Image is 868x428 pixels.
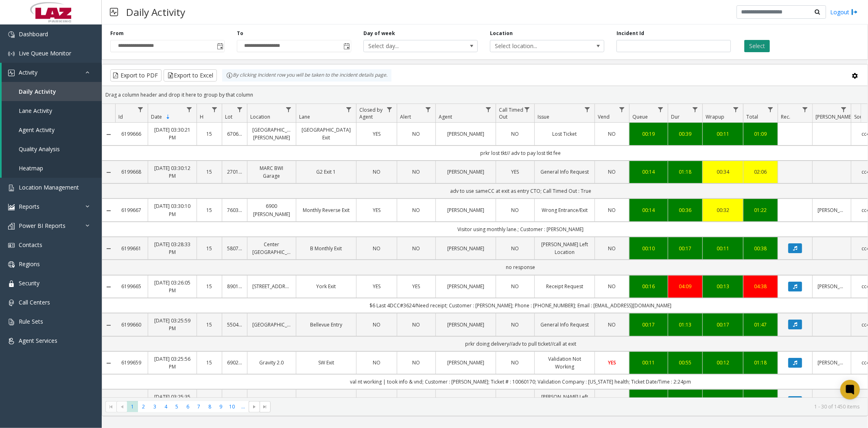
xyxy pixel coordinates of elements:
[110,2,118,22] img: pageIcon
[540,168,590,176] a: General Info Request
[8,204,15,210] img: 'icon'
[634,359,663,366] a: 00:11
[202,245,217,252] a: 15
[202,130,217,138] a: 15
[744,40,770,52] button: Select
[373,130,380,137] span: YES
[673,206,697,214] a: 00:36
[299,113,310,120] span: Lane
[184,104,195,115] a: Date Filter Menu
[120,321,143,329] a: 6199660
[402,206,431,214] a: NO
[441,397,491,405] a: [PERSON_NAME]
[363,30,395,37] label: Day of week
[202,206,217,214] a: 15
[439,113,452,120] span: Agent
[402,168,431,176] a: NO
[708,245,738,252] div: 00:11
[227,245,242,252] a: 580760
[120,245,143,252] a: 6199661
[800,104,811,115] a: Rec. Filter Menu
[19,107,52,115] span: Lane Activity
[8,319,15,325] img: 'icon'
[708,130,738,138] a: 00:11
[8,242,15,249] img: 'icon'
[851,8,858,16] img: logout
[384,104,395,115] a: Closed by Agent Filter Menu
[748,130,773,138] div: 01:09
[252,202,291,218] a: 6900 [PERSON_NAME]
[120,282,143,290] a: 6199665
[673,359,697,366] div: 00:55
[501,282,529,290] a: NO
[19,126,55,134] span: Agent Activity
[110,69,162,82] button: Export to PDF
[19,337,57,344] span: Agent Services
[600,282,624,290] a: NO
[634,282,663,290] div: 00:16
[2,139,102,159] a: Quality Analysis
[748,206,773,214] div: 01:22
[673,321,697,329] div: 01:13
[673,168,697,176] div: 01:18
[501,130,529,138] a: NO
[490,30,513,37] label: Location
[19,279,39,287] span: Security
[342,40,351,52] span: Toggle popup
[748,168,773,176] div: 02:06
[608,321,616,328] span: NO
[361,245,392,252] a: NO
[102,245,115,252] a: Collapse Details
[227,359,242,366] a: 690251
[120,359,143,366] a: 6199659
[708,321,738,329] div: 00:17
[373,359,380,366] span: NO
[8,280,15,287] img: 'icon'
[634,206,663,214] div: 00:14
[600,321,624,329] a: NO
[608,359,616,366] span: YES
[227,397,242,405] a: 050321
[153,126,192,141] a: [DATE] 03:30:21 PM
[708,397,738,405] a: 00:24
[227,130,242,138] a: 670657
[202,359,217,366] a: 15
[204,401,215,412] span: Page 8
[634,397,663,405] div: 00:15
[501,397,529,405] a: NO
[361,168,392,176] a: NO
[373,283,380,290] span: YES
[748,397,773,405] div: 01:18
[540,355,590,371] a: Validation Not Working
[2,120,102,139] a: Agent Activity
[19,30,48,38] span: Dashboard
[634,245,663,252] a: 00:10
[209,104,220,115] a: H Filter Menu
[252,397,291,405] a: [GEOGRAPHIC_DATA]
[361,130,392,138] a: YES
[540,282,590,290] a: Receipt Request
[2,159,102,178] a: Heatmap
[8,223,15,229] img: 'icon'
[634,168,663,176] a: 00:14
[202,168,217,176] a: 15
[608,207,616,214] span: NO
[227,168,242,176] a: 270125
[708,206,738,214] a: 00:32
[19,49,71,57] span: Live Queue Monitor
[816,113,853,120] span: [PERSON_NAME]
[582,104,593,115] a: Issue Filter Menu
[215,40,224,52] span: Toggle popup
[252,164,291,180] a: MARC BWI Garage
[361,359,392,366] a: NO
[748,321,773,329] div: 01:47
[149,401,160,412] span: Page 3
[402,282,431,290] a: YES
[781,113,790,120] span: Rec.
[202,282,217,290] a: 15
[608,130,616,137] span: NO
[673,282,697,290] a: 04:09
